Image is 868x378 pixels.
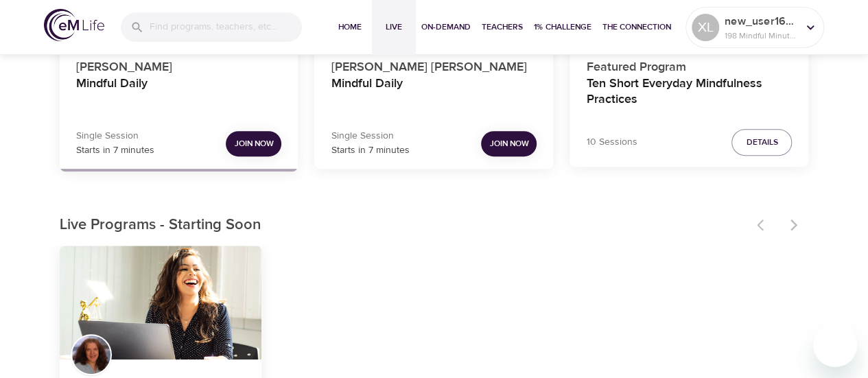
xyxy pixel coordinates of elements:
[60,214,749,237] p: Live Programs - Starting Soon
[489,137,528,151] span: Join Now
[481,131,537,156] button: Join Now
[150,12,302,42] input: Find programs, teachers, etc...
[76,129,154,143] p: Single Session
[44,9,104,41] img: logo
[76,76,282,109] h4: Mindful Daily
[586,76,792,109] h4: Ten Short Everyday Mindfulness Practices
[331,76,537,109] h4: Mindful Daily
[725,13,797,29] p: new_user1608587756
[76,143,154,158] p: Starts in 7 minutes
[586,52,792,76] p: Featured Program
[602,20,671,34] span: The Connection
[76,52,282,76] p: [PERSON_NAME]
[331,143,409,158] p: Starts in 7 minutes
[331,129,409,143] p: Single Session
[813,323,857,367] iframe: Button to launch messaging window
[421,20,471,34] span: On-Demand
[692,14,719,41] div: XL
[586,135,637,150] p: 10 Sessions
[377,20,410,34] span: Live
[746,135,777,150] span: Details
[333,20,366,34] span: Home
[226,131,281,156] button: Join Now
[731,129,792,156] button: Details
[482,20,523,34] span: Teachers
[234,137,273,151] span: Join Now
[534,20,591,34] span: 1% Challenge
[725,29,797,42] p: 198 Mindful Minutes
[331,52,537,76] p: [PERSON_NAME] [PERSON_NAME]
[60,246,262,359] button: Skills to Thrive in Anxious Times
